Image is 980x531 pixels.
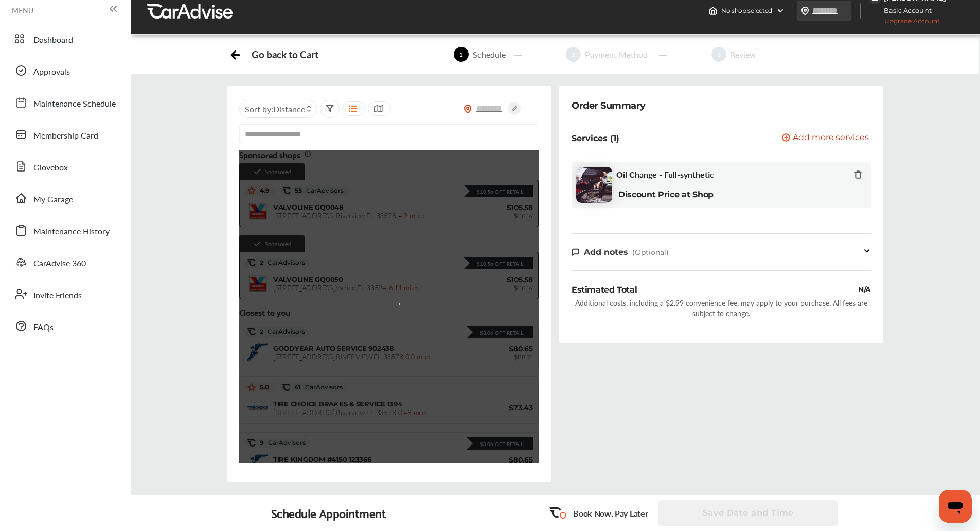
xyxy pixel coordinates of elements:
[782,133,869,143] button: Add more services
[801,7,809,15] img: location_vector.a44bc228.svg
[581,48,652,60] div: Payment Method
[9,217,121,244] a: Maintenance History
[870,5,939,16] span: Basic Account
[454,47,469,62] span: 1
[9,57,121,84] a: Approvals
[782,133,871,143] a: Add more services
[576,167,612,203] img: oil-change-thumb.jpg
[572,98,646,113] div: Order Summary
[33,33,73,47] span: Dashboard
[618,190,714,199] b: Discount Price at Shop
[860,3,861,19] img: header-divider.bc55588e.svg
[9,313,121,339] a: FAQs
[9,185,121,212] a: My Garage
[9,89,121,116] a: Maintenance Schedule
[572,298,871,318] div: Additional costs, including a $2.99 convenience fee, may apply to your purchase. All fees are sub...
[709,7,717,15] img: header-home-logo.8d720a4f.svg
[573,507,648,519] p: Book Now, Pay Later
[721,7,772,15] span: No shop selected
[33,129,98,143] span: Membership Card
[869,17,940,30] span: Upgrade Account
[271,506,386,520] div: Schedule Appointment
[616,169,714,179] span: Oil Change - Full-synthetic
[273,103,305,115] span: Distance
[33,257,86,270] span: CarAdvise 360
[33,321,54,334] span: FAQs
[9,121,121,148] a: Membership Card
[464,105,472,113] img: location_vector_orange.38f05af8.svg
[793,133,869,143] span: Add more services
[566,47,581,62] span: 2
[572,248,580,256] img: note-icon.db9493fa.svg
[939,490,972,523] iframe: Button to launch messaging window
[9,249,121,276] a: CarAdvise 360
[584,247,628,257] span: Add notes
[33,97,116,111] span: Maintenance Schedule
[33,225,110,238] span: Maintenance History
[33,65,70,79] span: Approvals
[9,153,121,180] a: Glovebox
[9,25,121,52] a: Dashboard
[776,7,785,15] img: header-down-arrow.9dd2ce7d.svg
[632,248,669,257] span: (Optional)
[469,48,510,60] div: Schedule
[252,48,318,60] div: Go back to Cart
[33,193,73,207] span: My Garage
[12,6,33,14] span: MENU
[858,284,871,296] div: N/A
[245,103,305,115] span: Sort by :
[572,284,637,296] div: Estimated Total
[711,47,726,62] span: 3
[33,161,68,175] span: Glovebox
[33,289,82,302] span: Invite Friends
[726,48,760,60] div: Review
[572,133,619,143] p: Services (1)
[9,281,121,307] a: Invite Friends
